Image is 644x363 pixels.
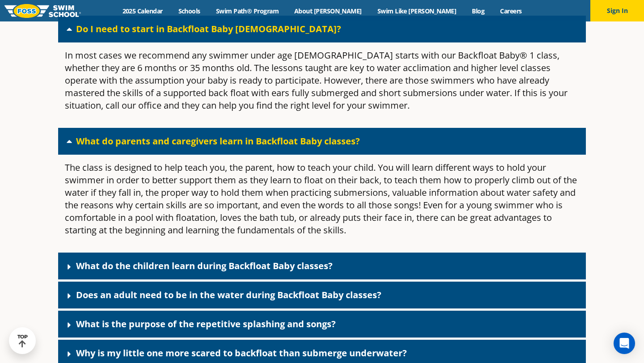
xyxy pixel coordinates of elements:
[58,155,586,250] div: What do parents and caregivers learn in Backfloat Baby classes?
[614,333,635,354] div: Open Intercom Messenger
[4,4,81,18] img: FOSS Swim School Logo
[58,253,586,279] div: What do the children learn during Backfloat Baby classes?
[76,23,341,35] a: Do I need to start in Backfloat Baby [DEMOGRAPHIC_DATA]?
[65,161,579,236] p: The class is designed to help teach you, the parent, how to teach your child. You will learn diff...
[464,7,492,15] a: Blog
[58,311,586,338] div: What is the purpose of the repetitive splashing and songs?
[170,7,208,15] a: Schools
[58,282,586,308] div: Does an adult need to be in the water during Backfloat Baby classes?
[58,128,586,155] div: What do parents and caregivers learn in Backfloat Baby classes?
[17,334,28,348] div: TOP
[76,318,336,330] a: What is the purpose of the repetitive splashing and songs?
[58,42,586,126] div: Do I need to start in Backfloat Baby [DEMOGRAPHIC_DATA]?
[76,347,407,359] a: Why is my little one more scared to backfloat than submerge underwater?
[114,7,170,15] a: 2025 Calendar
[492,7,530,15] a: Careers
[76,135,360,147] a: What do parents and caregivers learn in Backfloat Baby classes?
[65,49,579,112] p: In most cases we recommend any swimmer under age [DEMOGRAPHIC_DATA] starts with our Backfloat Bab...
[287,7,370,15] a: About [PERSON_NAME]
[208,7,286,15] a: Swim Path® Program
[369,7,464,15] a: Swim Like [PERSON_NAME]
[76,260,333,272] a: What do the children learn during Backfloat Baby classes?
[76,289,381,301] a: Does an adult need to be in the water during Backfloat Baby classes?
[58,16,586,42] div: Do I need to start in Backfloat Baby [DEMOGRAPHIC_DATA]?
